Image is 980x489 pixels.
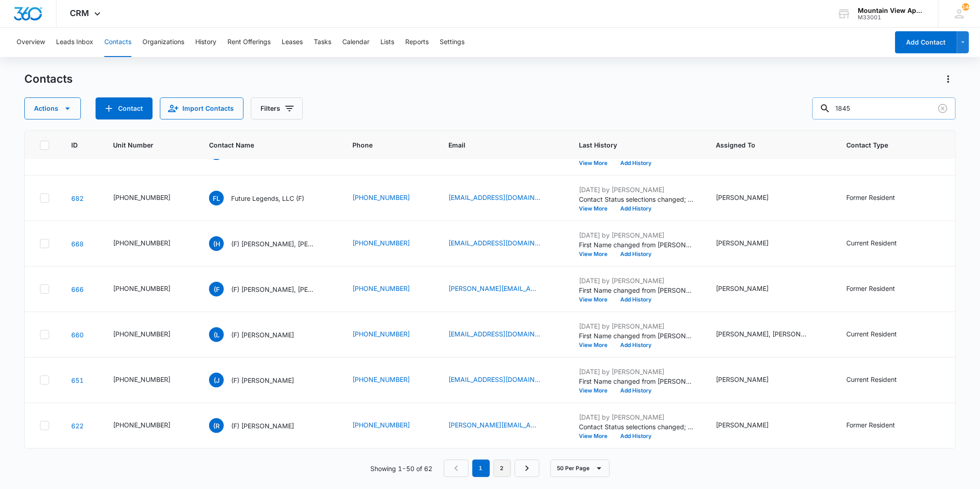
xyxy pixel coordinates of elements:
button: View More [579,342,614,348]
p: Contact Status selections changed; Current Resident was removed and Former Resident was added. [579,422,694,432]
div: Contact Name - Future Legends, LLC (F) - Select to Edit Field [209,191,321,205]
div: Phone - 240-277-6924 - Select to Edit Field [352,193,426,204]
button: Add Contact [96,97,153,119]
p: Showing 1-50 of 62 [371,464,433,473]
a: Navigate to contact details page for (F) Hannah Paetzel, Kyle Irwin and Aurora Sanchez-Dahlgren [71,240,84,248]
a: Navigate to contact details page for (F) Felipe Cruz, Alonso De La ,Cruz(F) Reynaldo Jacobo and E... [71,285,84,293]
button: Contacts [104,28,131,57]
button: View More [579,433,614,439]
button: View More [579,388,614,393]
div: Phone - 19706743010 - Select to Edit Field [352,284,426,295]
div: Assigned To - Kent Hiller - Select to Edit Field [716,193,785,204]
button: Add History [614,160,658,166]
p: [DATE] by [PERSON_NAME] [579,185,694,194]
div: Unit Number - 545-1845-203 - Select to Edit Field [113,420,187,431]
div: Email - hshapiro@futurelegendscomplex.com - Select to Edit Field [448,193,557,204]
button: View More [579,206,614,211]
button: View More [579,160,614,166]
span: Email [448,140,544,150]
button: Add History [614,388,658,393]
p: (F) [PERSON_NAME] [231,421,294,431]
button: Rent Offerings [227,28,271,57]
span: (J [209,373,224,387]
button: View More [579,297,614,302]
div: Contact Name - (F) Rachel Fairbairn - Select to Edit Field [209,418,311,433]
a: Page 2 [493,460,511,477]
p: First Name changed from [PERSON_NAME], [PERSON_NAME] ,[PERSON_NAME](F) to (F) [PERSON_NAME], [PER... [579,285,694,295]
h1: Contacts [24,72,73,86]
button: Add History [614,297,658,302]
button: Add Contact [895,31,957,53]
div: [PHONE_NUMBER] [113,238,170,248]
a: [EMAIL_ADDRESS][DOMAIN_NAME] [448,238,540,248]
a: Navigate to contact details page for (F) Jaime Rodriguez [71,376,84,384]
span: (L [209,327,224,342]
div: Email - rachel.fairbairn1@gmail.com - Select to Edit Field [448,420,557,431]
div: Former Resident [846,193,895,202]
p: [DATE] by [PERSON_NAME] [579,230,694,240]
span: Contact Type [846,140,921,150]
div: [PERSON_NAME] [716,375,769,384]
button: Overview [17,28,45,57]
span: ID [71,140,78,150]
div: account name [858,7,925,14]
span: Contact Name [209,140,317,150]
a: Navigate to contact details page for (F) Lauren Shafer [71,331,84,339]
a: [PHONE_NUMBER] [352,375,410,384]
a: [EMAIL_ADDRESS][DOMAIN_NAME] [448,193,540,202]
a: [EMAIL_ADDRESS][DOMAIN_NAME] [448,329,540,339]
div: Assigned To - Roselyn Urrutia - Select to Edit Field [716,284,785,295]
div: Unit Number - 545-1845-202 - Select to Edit Field [113,193,187,204]
input: Search Contacts [812,97,956,119]
em: 1 [472,460,490,477]
span: Phone [352,140,413,150]
p: Contact Status selections changed; Current Resident was removed and Former Resident was added. [579,194,694,204]
div: [PERSON_NAME] [716,284,769,293]
div: Current Resident [846,329,897,339]
div: Phone - 970-214-1030 - Select to Edit Field [352,420,426,431]
nav: Pagination [444,460,539,477]
div: [PERSON_NAME] [716,193,769,202]
p: Future Legends, LLC (F) [231,193,304,203]
div: Contact Type - Current Resident - Select to Edit Field [846,329,913,340]
button: Reports [405,28,429,57]
span: (F [209,282,224,296]
div: Current Resident [846,375,897,384]
div: Current Resident [846,238,897,248]
button: Import Contacts [160,97,244,119]
p: First Name changed from [PERSON_NAME] ([PERSON_NAME]. [579,376,694,386]
div: Contact Name - (F) Felipe Cruz, Alonso De La ,Cruz(F) Reynaldo Jacobo and Eduardo Rene - Select t... [209,282,330,296]
button: Add History [614,206,658,211]
div: Contact Type - Former Resident - Select to Edit Field [846,193,912,204]
a: Navigate to contact details page for (F) Rachel Fairbairn [71,422,84,430]
span: (H [209,236,224,251]
div: Phone - (H) 970-290-2212 - Select to Edit Field [352,238,426,249]
div: Assigned To - Roselyn Urrutia - Select to Edit Field [716,420,785,431]
div: Phone - 970-215-3296 - Select to Edit Field [352,329,426,340]
span: Unit Number [113,140,187,150]
p: [DATE] by [PERSON_NAME] [579,276,694,285]
div: Contact Type - Current Resident - Select to Edit Field [846,375,913,386]
div: [PERSON_NAME] [716,420,769,430]
div: Former Resident [846,284,895,293]
a: [PERSON_NAME][EMAIL_ADDRESS][DOMAIN_NAME] [448,420,540,430]
button: Tasks [314,28,331,57]
button: Add History [614,342,658,348]
div: Contact Name - (F) Hannah Paetzel, Kyle Irwin and Aurora Sanchez-Dahlgren - Select to Edit Field [209,236,330,251]
div: Contact Type - Former Resident - Select to Edit Field [846,284,912,295]
span: Last History [579,140,680,150]
p: [DATE] by [PERSON_NAME] [579,367,694,376]
div: [PHONE_NUMBER] [113,284,170,293]
a: [PHONE_NUMBER] [352,193,410,202]
div: [PHONE_NUMBER] [113,329,170,339]
div: Phone - 970-691-8443 - Select to Edit Field [352,375,426,386]
p: (F) [PERSON_NAME] [231,330,294,340]
div: Assigned To - Kristina McVay - Select to Edit Field [716,375,785,386]
button: Leases [282,28,303,57]
div: Contact Type - Former Resident - Select to Edit Field [846,420,912,431]
a: [PHONE_NUMBER] [352,420,410,430]
span: 146 [962,3,969,11]
a: Next Page [515,460,539,477]
div: [PHONE_NUMBER] [113,420,170,430]
div: Unit Number - 545-1845-307 - Select to Edit Field [113,284,187,295]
